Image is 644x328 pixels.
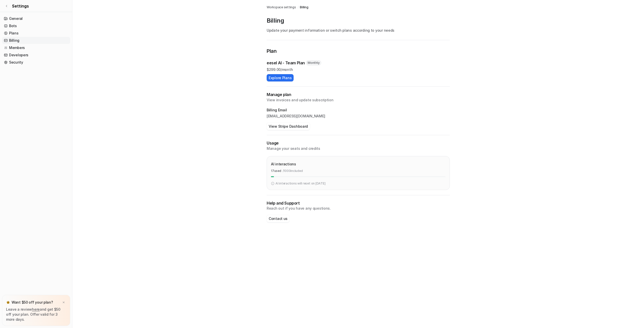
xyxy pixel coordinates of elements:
[267,28,450,33] p: Update your payment information or switch plans according to your needs
[2,44,70,51] a: Members
[32,307,40,311] a: here
[267,47,450,56] p: Plan
[2,59,70,66] a: Security
[267,114,450,119] p: [EMAIL_ADDRESS][DOMAIN_NAME]
[267,108,450,113] p: Billing Email
[271,161,296,167] p: AI interactions
[6,300,10,304] img: star
[2,15,70,22] a: General
[267,140,450,146] p: Usage
[267,17,450,25] p: Billing
[283,169,303,173] p: / 1000 included
[2,37,70,44] a: Billing
[267,74,294,81] button: Explore Plans
[275,181,325,186] p: AI interactions will reset on [DATE]
[267,92,450,98] h2: Manage plan
[267,123,310,130] button: View Stripe Dashboard
[12,300,53,305] p: Want $50 off your plan?
[306,60,321,65] span: Monthly
[267,98,450,103] p: View invoices and update subscription
[62,301,65,304] img: x
[267,5,296,10] a: Workspace settings
[267,146,450,151] p: Manage your seats and credits
[2,52,70,59] a: Developers
[298,5,299,10] span: /
[267,206,450,211] p: Reach out if you have any questions.
[267,215,290,222] button: Contact us
[6,307,66,322] p: Leave a review and get $50 off your plan. Offer valid for 3 more days.
[267,67,450,72] p: $ 299.00/month
[267,60,305,66] p: eesel AI - Team Plan
[12,3,29,9] span: Settings
[267,200,450,206] p: Help and Support
[2,30,70,37] a: Plans
[300,5,308,10] a: Billing
[2,22,70,29] a: Bots
[271,169,281,173] p: 17 used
